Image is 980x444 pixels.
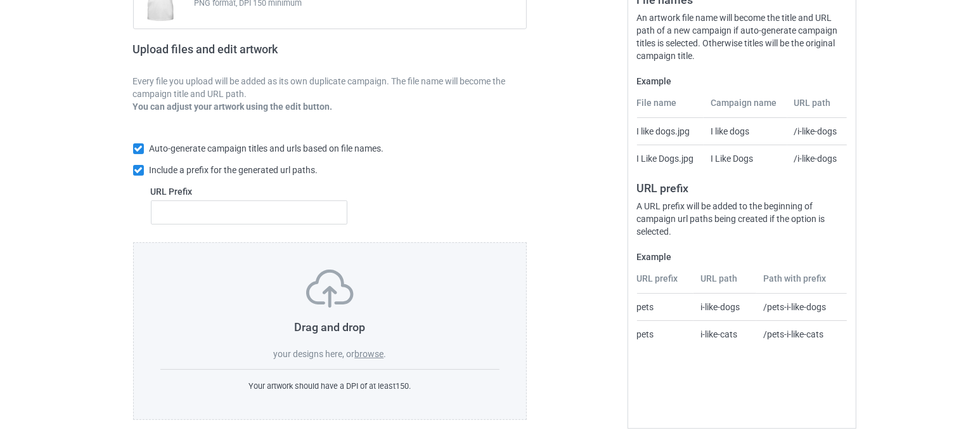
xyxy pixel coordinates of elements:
[133,75,527,100] p: Every file you upload will be added as its own duplicate campaign. The file name will become the ...
[756,320,847,348] td: /pets-i-like-cats
[637,145,704,172] td: I Like Dogs.jpg
[133,101,333,112] b: You can adjust your artwork using the edit button.
[133,42,370,66] h2: Upload files and edit artwork
[756,294,847,320] td: /pets-i-like-dogs
[637,96,704,118] th: File name
[149,165,318,175] span: Include a prefix for the generated url paths.
[637,11,847,62] div: An artwork file name will become the title and URL path of a new campaign if auto-generate campai...
[637,320,694,348] td: pets
[637,118,704,145] td: I like dogs.jpg
[637,251,847,263] label: Example
[354,349,384,359] label: browse
[693,294,756,320] td: i-like-dogs
[704,96,787,118] th: Campaign name
[704,118,787,145] td: I like dogs
[151,185,348,198] label: URL Prefix
[637,294,694,320] td: pets
[384,349,386,359] span: .
[160,320,500,334] h3: Drag and drop
[756,272,847,294] th: Path with prefix
[248,381,411,391] span: Your artwork should have a DPI of at least 150 .
[704,145,787,172] td: I Like Dogs
[306,270,354,308] img: svg+xml;base64,PD94bWwgdmVyc2lvbj0iMS4wIiBlbmNvZGluZz0iVVRGLTgiPz4KPHN2ZyB3aWR0aD0iNzVweCIgaGVpZ2...
[693,320,756,348] td: i-like-cats
[149,143,384,153] span: Auto-generate campaign titles and urls based on file names.
[787,96,847,118] th: URL path
[637,272,694,294] th: URL prefix
[273,349,354,359] span: your designs here, or
[693,272,756,294] th: URL path
[637,200,847,238] div: A URL prefix will be added to the beginning of campaign url paths being created if the option is ...
[787,145,847,172] td: /i-like-dogs
[637,181,847,195] h3: URL prefix
[637,75,847,88] label: Example
[787,118,847,145] td: /i-like-dogs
